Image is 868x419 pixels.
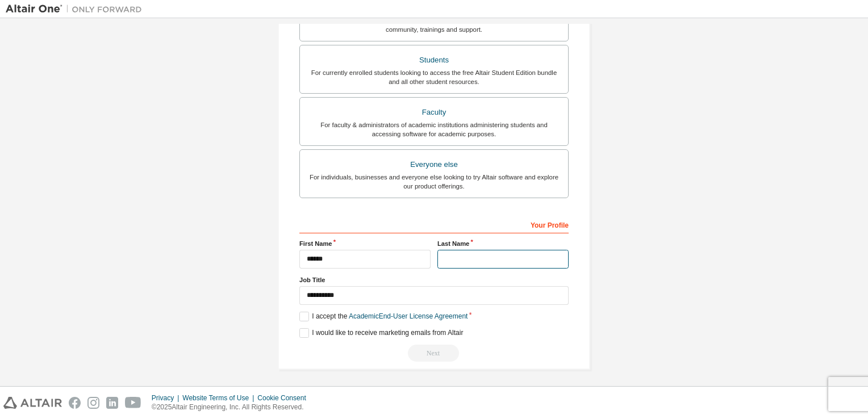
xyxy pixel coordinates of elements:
[307,104,561,120] div: Faculty
[299,215,569,233] div: Your Profile
[182,393,257,403] div: Website Terms of Use
[299,312,468,321] label: I accept the
[307,173,561,191] div: For individuals, businesses and everyone else looking to try Altair software and explore our prod...
[152,403,313,412] p: © 2025 Altair Engineering, Inc. All Rights Reserved.
[3,397,62,409] img: altair_logo.svg
[125,397,141,409] img: youtube.svg
[307,120,561,139] div: For faculty & administrators of academic institutions administering students and accessing softwa...
[307,52,561,68] div: Students
[87,397,99,409] img: instagram.svg
[69,397,81,409] img: facebook.svg
[349,312,468,320] a: Academic End-User License Agreement
[257,393,312,403] div: Cookie Consent
[307,68,561,86] div: For currently enrolled students looking to access the free Altair Student Edition bundle and all ...
[106,397,118,409] img: linkedin.svg
[299,345,569,362] div: Read and acccept EULA to continue
[299,275,569,284] label: Job Title
[299,328,463,338] label: I would like to receive marketing emails from Altair
[307,157,561,173] div: Everyone else
[152,393,182,403] div: Privacy
[437,239,569,248] label: Last Name
[307,16,561,34] div: For existing customers looking to access software downloads, HPC resources, community, trainings ...
[6,3,148,15] img: Altair One
[299,239,431,248] label: First Name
